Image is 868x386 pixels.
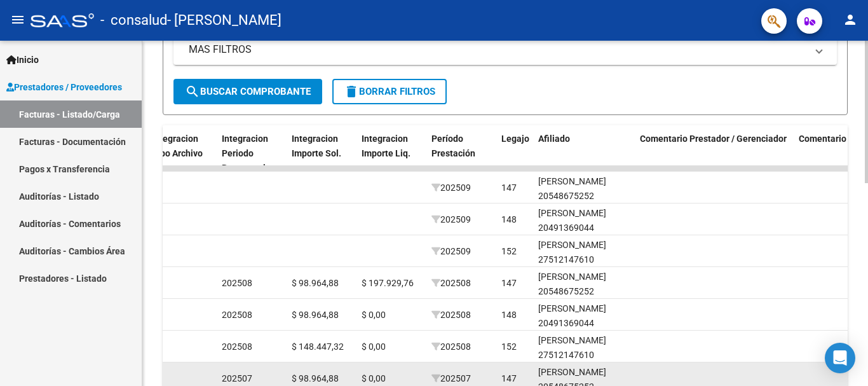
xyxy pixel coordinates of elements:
[147,125,217,181] datatable-header-cell: Integracion Tipo Archivo
[501,244,517,259] div: 152
[222,278,252,288] span: 202508
[189,43,806,57] mat-panel-title: MAS FILTROS
[501,276,517,291] div: 147
[356,125,426,181] datatable-header-cell: Integracion Importe Liq.
[185,84,200,99] mat-icon: search
[185,86,311,97] span: Buscar Comprobante
[496,125,533,181] datatable-header-cell: Legajo
[431,310,471,320] span: 202508
[501,340,517,354] div: 152
[843,12,858,27] mat-icon: person
[362,134,410,158] span: Integracion Importe Liq.
[431,341,471,352] span: 202508
[501,308,517,322] div: 148
[6,80,122,94] span: Prestadores / Proveedores
[431,134,475,158] span: Período Prestación
[292,341,344,352] span: $ 148.447,32
[362,341,386,352] span: $ 0,00
[292,373,339,383] span: $ 98.964,88
[292,278,339,288] span: $ 98.964,88
[222,310,252,320] span: 202508
[173,34,837,65] mat-expansion-panel-header: MAS FILTROS
[640,134,787,144] span: Comentario Prestador / Gerenciador
[222,373,252,383] span: 202507
[538,206,630,235] div: [PERSON_NAME] 20491369044
[431,278,471,288] span: 202508
[332,79,447,104] button: Borrar Filtros
[6,53,39,67] span: Inicio
[538,174,630,203] div: [PERSON_NAME] 20548675252
[538,134,570,144] span: Afiliado
[538,301,630,331] div: [PERSON_NAME] 20491369044
[173,79,322,104] button: Buscar Comprobante
[10,12,25,27] mat-icon: menu
[501,181,517,195] div: 147
[538,270,630,299] div: [PERSON_NAME] 20548675252
[538,238,630,267] div: [PERSON_NAME] 27512147610
[635,125,794,181] datatable-header-cell: Comentario Prestador / Gerenciador
[533,125,635,181] datatable-header-cell: Afiliado
[501,212,517,227] div: 148
[431,246,471,256] span: 202509
[362,310,386,320] span: $ 0,00
[362,373,386,383] span: $ 0,00
[431,373,471,383] span: 202507
[344,86,435,97] span: Borrar Filtros
[222,134,276,173] span: Integracion Periodo Presentacion
[362,278,414,288] span: $ 197.929,76
[431,183,471,193] span: 202509
[292,310,339,320] span: $ 98.964,88
[152,134,203,158] span: Integracion Tipo Archivo
[344,84,359,99] mat-icon: delete
[501,134,529,144] span: Legajo
[538,333,630,362] div: [PERSON_NAME] 27512147610
[431,214,471,224] span: 202509
[825,343,855,373] div: Open Intercom Messenger
[426,125,496,181] datatable-header-cell: Período Prestación
[217,125,287,181] datatable-header-cell: Integracion Periodo Presentacion
[287,125,356,181] datatable-header-cell: Integracion Importe Sol.
[222,341,252,352] span: 202508
[100,6,167,34] span: - consalud
[292,134,341,158] span: Integracion Importe Sol.
[501,371,517,386] div: 147
[167,6,281,34] span: - [PERSON_NAME]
